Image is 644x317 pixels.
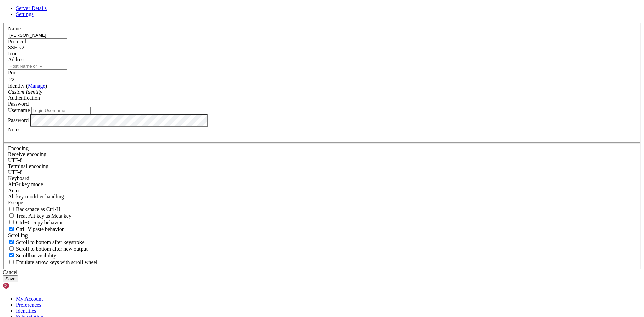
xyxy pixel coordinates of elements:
[8,89,42,95] i: Custom Identity
[8,246,88,252] label: Scroll to bottom after new output.
[8,101,29,107] span: Password
[8,169,636,175] div: UTF-8
[8,181,43,187] label: Set the expected encoding for data received from the host. If the encodings do not match, visual ...
[8,25,21,31] label: Name
[8,51,17,56] label: Icon
[8,63,67,70] input: Host Name or IP
[8,117,29,123] label: Password
[8,57,25,62] label: Address
[8,32,67,39] input: Server Name
[16,253,56,258] span: Scrollbar visibility
[8,45,636,51] div: SSH v2
[8,151,46,157] label: Set the expected encoding for data received from the host. If the encodings do not match, visual ...
[16,220,63,225] span: Ctrl+C copy behavior
[16,259,97,265] span: Emulate arrow keys with scroll wheel
[8,39,26,44] label: Protocol
[3,282,41,289] img: Shellngn
[8,200,23,205] span: Escape
[9,207,14,211] input: Backspace as Ctrl-H
[16,296,43,302] a: My Account
[8,239,85,245] label: Whether to scroll to the bottom on any keystroke.
[8,89,636,95] div: Custom Identity
[8,95,40,101] label: Authentication
[8,83,47,89] label: Identity
[9,227,14,231] input: Ctrl+V paste behavior
[3,269,641,275] div: Cancel
[16,226,64,232] span: Ctrl+V paste behavior
[16,11,34,17] a: Settings
[8,206,60,212] label: If true, the backspace should send BS ('\x08', aka ^H). Otherwise the backspace key should send '...
[8,169,23,175] span: UTF-8
[8,200,636,206] div: Escape
[16,302,41,308] a: Preferences
[9,253,14,257] input: Scrollbar visibility
[9,260,14,264] input: Emulate arrow keys with scroll wheel
[8,70,17,75] label: Port
[26,83,47,89] span: ( )
[8,45,24,50] span: SSH v2
[8,194,64,199] label: Controls how the Alt key is handled. Escape: Send an ESC prefix. 8-Bit: Add 128 to the typed char...
[9,240,14,244] input: Scroll to bottom after keystroke
[8,107,30,113] label: Username
[8,253,56,258] label: The vertical scrollbar mode.
[16,246,88,252] span: Scroll to bottom after new output
[8,157,23,163] span: UTF-8
[9,213,14,218] input: Treat Alt key as Meta key
[8,213,71,219] label: Whether the Alt key acts as a Meta key or as a distinct Alt key.
[8,188,19,193] span: Auto
[16,308,36,314] a: Identities
[8,127,20,133] label: Notes
[8,175,29,181] label: Keyboard
[16,5,47,11] a: Server Details
[9,246,14,251] input: Scroll to bottom after new output
[8,101,636,107] div: Password
[31,107,91,114] input: Login Username
[8,220,63,225] label: Ctrl-C copies if true, send ^C to host if false. Ctrl-Shift-C sends ^C to host if true, copies if...
[8,163,48,169] label: The default terminal encoding. ISO-2022 enables character map translations (like graphics maps). ...
[8,157,636,163] div: UTF-8
[8,145,29,151] label: Encoding
[9,220,14,224] input: Ctrl+C copy behavior
[3,275,18,282] button: Save
[8,232,28,238] label: Scrolling
[8,76,67,83] input: Port Number
[16,213,71,219] span: Treat Alt key as Meta key
[8,259,97,265] label: When using the alternative screen buffer, and DECCKM (Application Cursor Keys) is active, mouse w...
[28,83,45,89] a: Manage
[8,226,64,232] label: Ctrl+V pastes if true, sends ^V to host if false. Ctrl+Shift+V sends ^V to host if true, pastes i...
[16,239,85,245] span: Scroll to bottom after keystroke
[16,206,60,212] span: Backspace as Ctrl-H
[8,188,636,194] div: Auto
